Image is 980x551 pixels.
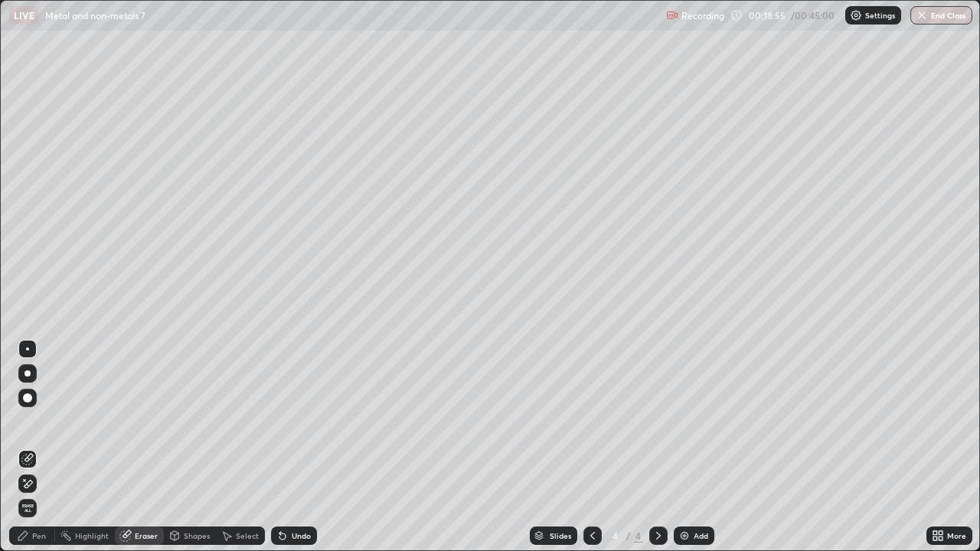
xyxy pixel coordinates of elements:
div: / [626,531,631,540]
img: recording.375f2c34.svg [666,9,678,21]
span: Erase all [19,504,36,513]
p: Recording [681,10,724,21]
div: Undo [292,532,311,540]
div: Shapes [184,532,210,540]
img: class-settings-icons [850,9,862,21]
p: LIVE [14,9,34,21]
img: end-class-cross [916,9,928,21]
div: Select [236,532,259,540]
div: Slides [550,532,571,540]
div: Add [694,532,708,540]
div: Pen [32,532,46,540]
p: Settings [865,11,895,19]
div: More [947,532,966,540]
img: add-slide-button [678,530,691,542]
div: Highlight [75,532,109,540]
div: 4 [608,531,623,540]
p: Metal and non-metals 7 [45,9,145,21]
div: 4 [634,529,643,543]
button: End Class [910,6,972,24]
div: Eraser [135,532,158,540]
